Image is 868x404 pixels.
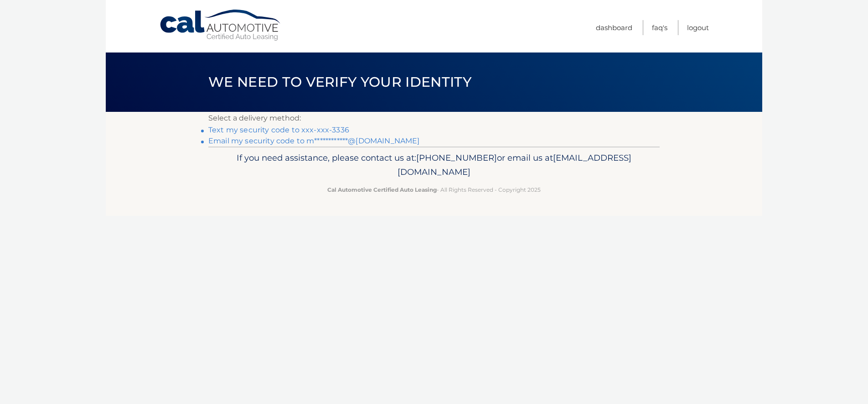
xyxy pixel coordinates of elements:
[208,126,349,134] a: Text my security code to xxx-xxx-3336
[159,9,282,42] a: Cal Automotive
[327,186,437,193] strong: Cal Automotive Certified Auto Leasing
[652,20,667,35] a: FAQ's
[208,73,471,90] span: We need to verify your identity
[208,112,660,125] p: Select a delivery method:
[214,151,654,180] p: If you need assistance, please contact us at: or email us at
[687,20,709,35] a: Logout
[416,152,497,163] span: [PHONE_NUMBER]
[596,20,632,35] a: Dashboard
[214,185,654,194] p: - All Rights Reserved - Copyright 2025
